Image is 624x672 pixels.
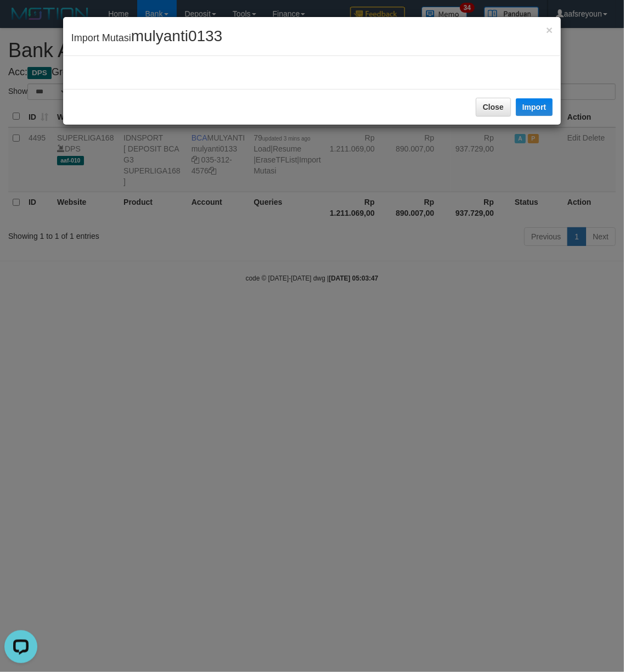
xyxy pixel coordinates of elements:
span: Import Mutasi [71,32,223,43]
span: × [546,24,553,36]
span: mulyanti0133 [131,27,223,44]
button: Open LiveChat chat widget [4,4,37,37]
button: Close [546,24,553,36]
button: Import [516,98,553,116]
button: Close [476,98,511,116]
